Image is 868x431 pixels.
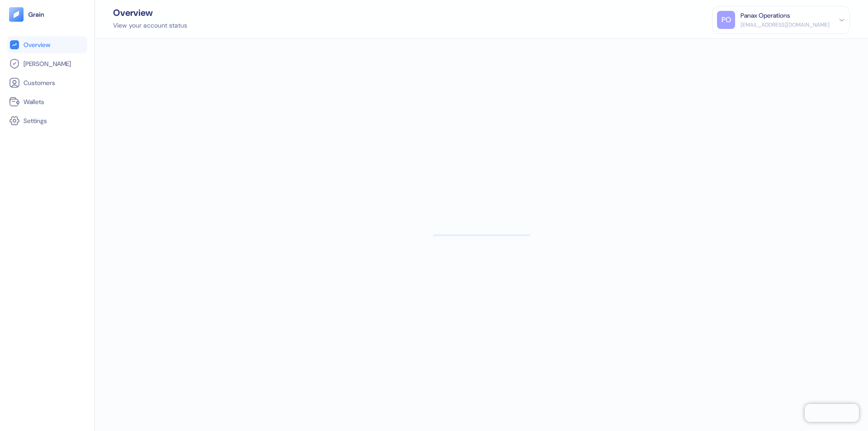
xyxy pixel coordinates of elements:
div: Panax Operations [741,11,790,20]
a: Customers [9,77,85,88]
a: Wallets [9,96,85,107]
img: logo-tablet-V2.svg [9,7,24,22]
a: Settings [9,115,85,126]
a: Overview [9,39,85,50]
div: Overview [113,8,187,17]
span: Settings [24,116,47,125]
div: PO [717,11,735,29]
iframe: Chatra live chat [805,404,859,422]
img: logo [28,11,45,18]
span: Wallets [24,97,44,106]
span: Customers [24,78,55,87]
span: Overview [24,40,50,49]
div: [EMAIL_ADDRESS][DOMAIN_NAME] [741,21,830,29]
span: [PERSON_NAME] [24,59,71,68]
a: [PERSON_NAME] [9,58,85,69]
div: View your account status [113,21,187,30]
